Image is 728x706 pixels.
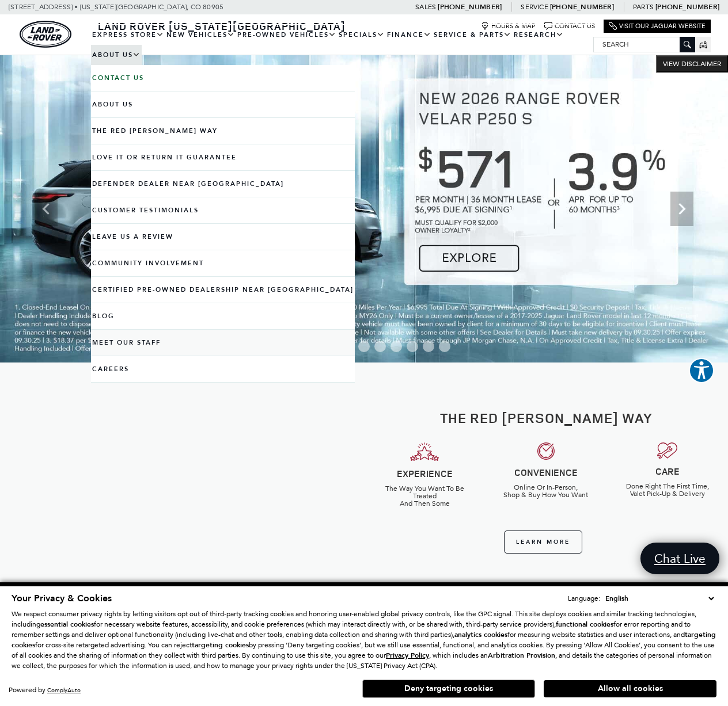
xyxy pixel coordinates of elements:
[544,680,716,697] button: Allow all cookies
[602,593,716,604] select: Language Select
[439,341,450,352] span: Go to slide 11
[649,551,711,566] span: Chat Live
[362,680,535,698] button: Deny targeting cookies
[91,224,355,250] a: Leave Us A Review
[338,25,386,45] a: Specials
[656,55,728,72] button: VIEW DISCLAIMER
[689,358,714,386] aside: Accessibility Help Desk
[521,3,548,11] span: Service
[494,484,598,499] h6: Online Or In-Person, Shop & Buy How You Want
[609,22,706,30] a: Visit Our Jaguar Website
[670,192,693,226] div: Next
[91,91,355,117] a: About Us
[689,358,714,383] button: Explore your accessibility options
[91,45,142,65] a: About Us
[91,277,355,303] a: Certified Pre-Owned Dealership near [GEOGRAPHIC_DATA]
[433,25,513,45] a: Service & Parts
[91,19,352,33] a: Land Rover [US_STATE][GEOGRAPHIC_DATA]
[9,3,223,11] a: [STREET_ADDRESS] • [US_STATE][GEOGRAPHIC_DATA], CO 80905
[397,467,453,480] strong: EXPERIENCE
[513,25,565,45] a: Research
[438,2,502,12] a: [PHONE_NUMBER]
[640,543,719,574] a: Chat Live
[423,341,434,352] span: Go to slide 10
[9,686,81,694] div: Powered by
[20,21,71,48] a: land-rover
[20,21,71,48] img: Land Rover
[91,356,355,382] a: Careers
[91,250,355,276] a: Community Involvement
[454,630,507,639] strong: analytics cookies
[633,3,654,11] span: Parts
[236,25,338,45] a: Pre-Owned Vehicles
[373,410,719,425] h2: The Red [PERSON_NAME] Way
[615,483,719,498] h6: Done Right The First Time, Valet Pick-Up & Delivery
[514,466,578,479] strong: CONVENIENCE
[12,609,716,671] p: We respect consumer privacy rights by letting visitors opt out of third-party tracking cookies an...
[98,19,346,33] span: Land Rover [US_STATE][GEOGRAPHIC_DATA]
[35,192,58,226] div: Previous
[550,2,614,12] a: [PHONE_NUMBER]
[374,341,386,352] span: Go to slide 7
[594,37,695,51] input: Search
[655,465,680,478] strong: CARE
[91,197,355,223] a: Customer Testimonials
[544,22,595,30] a: Contact Us
[91,25,165,45] a: EXPRESS STORE
[66,420,298,550] iframe: YouTube video player
[488,651,555,660] strong: Arbitration Provision
[386,25,433,45] a: Finance
[386,651,429,660] u: Privacy Policy
[415,3,436,11] span: Sales
[663,59,721,68] span: VIEW DISCLAIMER
[47,686,81,694] a: ComplyAuto
[192,640,249,650] strong: targeting cookies
[91,330,355,356] a: Meet Our Staff
[358,341,370,352] span: Go to slide 6
[390,341,402,352] span: Go to slide 8
[556,620,613,629] strong: functional cookies
[407,341,418,352] span: Go to slide 9
[40,620,94,629] strong: essential cookies
[91,144,355,170] a: Love It or Return It Guarantee
[91,118,355,144] a: The Red [PERSON_NAME] Way
[481,22,536,30] a: Hours & Map
[91,303,355,329] a: Blog
[165,25,236,45] a: New Vehicles
[91,171,355,197] a: Defender Dealer near [GEOGRAPHIC_DATA]
[12,592,112,605] span: Your Privacy & Cookies
[568,595,600,602] div: Language:
[504,531,582,554] a: Learn More
[655,2,719,12] a: [PHONE_NUMBER]
[91,25,593,65] nav: Main Navigation
[92,74,144,82] b: Contact Us
[373,485,477,508] h6: The Way You Want To Be Treated And Then Some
